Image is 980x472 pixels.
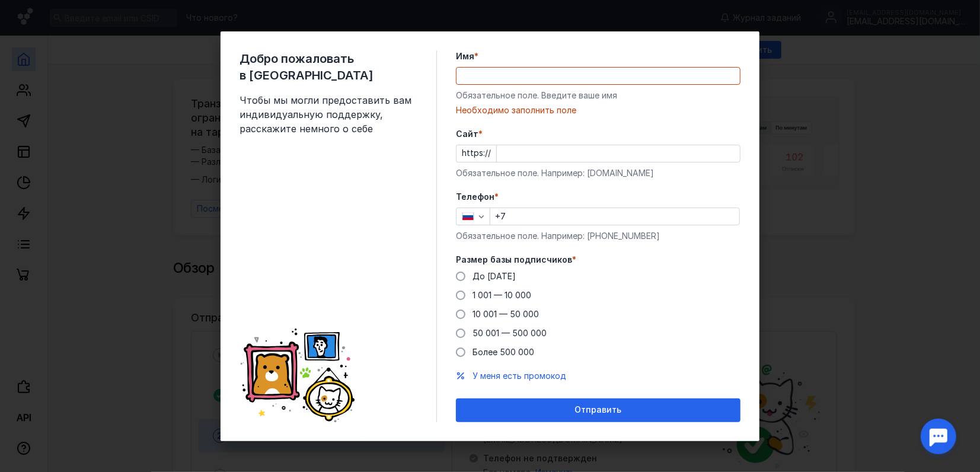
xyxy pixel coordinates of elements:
[456,230,740,242] div: Обязательное поле. Например: [PHONE_NUMBER]
[456,167,740,179] div: Обязательное поле. Например: [DOMAIN_NAME]
[473,328,547,338] span: 50 001 — 500 000
[575,405,622,415] span: Отправить
[456,104,740,116] div: Необходимо заполнить поле
[456,398,740,422] button: Отправить
[456,254,572,266] span: Размер базы подписчиков
[240,50,417,84] span: Добро пожаловать в [GEOGRAPHIC_DATA]
[456,50,474,62] span: Имя
[456,128,478,140] span: Cайт
[473,271,516,281] span: До [DATE]
[473,290,531,300] span: 1 001 — 10 000
[473,309,539,319] span: 10 001 — 50 000
[240,93,417,136] span: Чтобы мы могли предоставить вам индивидуальную поддержку, расскажите немного о себе
[456,90,740,101] div: Обязательное поле. Введите ваше имя
[473,347,534,357] span: Более 500 000
[473,370,566,382] button: У меня есть промокод
[473,371,566,381] span: У меня есть промокод
[456,191,494,203] span: Телефон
